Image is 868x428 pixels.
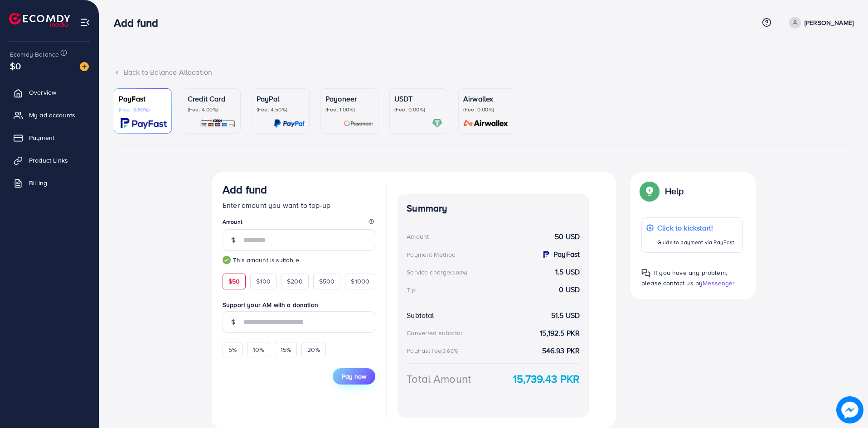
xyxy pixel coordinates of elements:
[114,67,853,77] div: Back to Balance Allocation
[256,277,271,286] span: $100
[80,17,90,28] img: menu
[463,93,511,104] p: Airwallex
[407,285,415,294] div: Tip
[555,231,580,242] strong: 50 USD
[80,62,89,71] img: image
[29,133,54,142] span: Payment
[839,399,861,421] img: image
[542,346,580,356] strong: 546.93 PKR
[553,249,580,260] strong: PayFast
[559,284,580,295] strong: 0 USD
[555,267,580,277] strong: 1.5 USD
[319,277,335,286] span: $500
[407,250,456,259] div: Payment Method
[541,250,551,260] img: payment
[805,17,853,28] p: [PERSON_NAME]
[10,59,21,72] span: $0
[461,118,511,129] img: card
[223,256,231,264] img: guide
[307,345,320,354] span: 20%
[325,106,373,113] p: (Fee: 1.00%)
[10,50,59,59] span: Ecomdy Balance
[513,371,580,387] strong: 15,739.43 PKR
[7,83,92,101] a: Overview
[463,106,511,113] p: (Fee: 0.00%)
[657,237,734,248] p: Guide to payment via PayFast
[407,268,470,277] div: Service charge
[121,118,167,129] img: card
[223,183,267,196] h3: Add fund
[450,269,467,276] small: (3.00%)
[7,129,92,147] a: Payment
[641,183,658,199] img: Popup guide
[188,106,236,113] p: (Fee: 4.00%)
[407,371,471,387] div: Total Amount
[551,310,580,321] strong: 51.5 USD
[407,310,434,321] div: Subtotal
[407,328,462,337] div: Converted subtotal
[657,222,734,233] p: Click to kickstart!
[325,93,373,104] p: Payoneer
[540,328,580,338] strong: 15,192.5 PKR
[228,277,240,286] span: $50
[274,118,305,129] img: card
[114,16,165,29] h3: Add fund
[665,186,684,197] p: Help
[394,93,442,104] p: USDT
[257,93,305,104] p: PayPal
[786,17,853,29] a: [PERSON_NAME]
[223,255,375,264] small: This amount is suitable
[29,178,47,188] span: Billing
[441,347,459,355] small: (3.60%)
[257,106,305,113] p: (Fee: 4.50%)
[253,345,264,354] span: 10%
[188,93,236,104] p: Credit Card
[287,277,303,286] span: $200
[333,368,375,385] button: Pay now
[223,300,375,309] label: Support your AM with a donation
[351,277,369,286] span: $1000
[9,13,70,27] img: logo
[407,203,580,214] h4: Summary
[119,93,167,104] p: PayFast
[281,345,291,354] span: 15%
[407,346,461,355] div: PayFast fee
[641,268,727,288] span: If you have any problem, please contact us by
[394,106,442,113] p: (Fee: 0.00%)
[344,118,373,129] img: card
[29,88,56,97] span: Overview
[432,118,442,129] img: card
[407,232,429,241] div: Amount
[7,106,92,124] a: My ad accounts
[29,156,68,165] span: Product Links
[641,269,650,278] img: Popup guide
[200,118,236,129] img: card
[342,372,366,381] span: Pay now
[29,111,75,120] span: My ad accounts
[7,151,92,169] a: Product Links
[7,174,92,192] a: Billing
[223,218,375,229] legend: Amount
[223,200,375,211] p: Enter amount you want to top-up
[228,345,237,354] span: 5%
[703,279,735,288] span: Messenger
[119,106,167,113] p: (Fee: 3.60%)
